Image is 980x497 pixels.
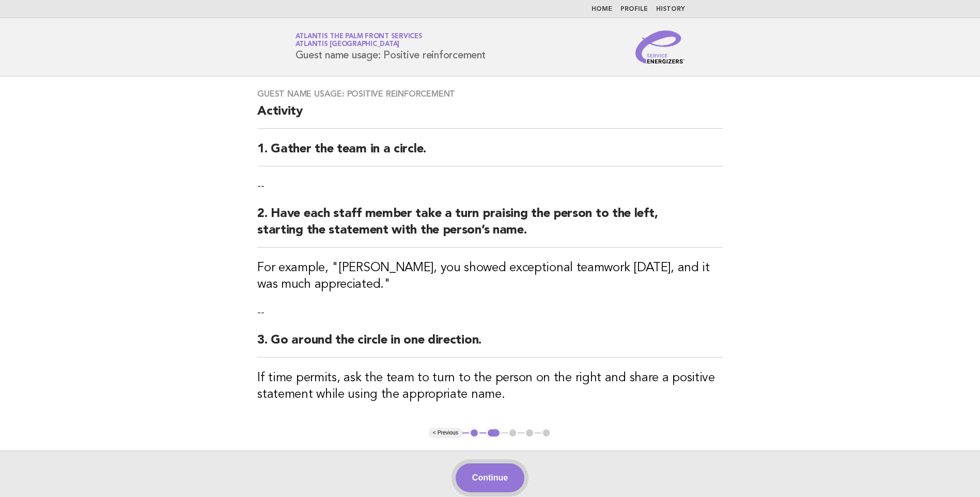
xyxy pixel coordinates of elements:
h1: Guest name usage: Positive reinforcement [295,34,486,60]
h2: Activity [257,103,723,129]
span: Atlantis [GEOGRAPHIC_DATA] [295,41,400,48]
button: < Previous [429,428,462,438]
h3: Guest name usage: Positive reinforcement [257,89,723,99]
p: -- [257,305,723,320]
h3: For example, "[PERSON_NAME], you showed exceptional teamwork [DATE], and it was much appreciated." [257,260,723,293]
h2: 2. Have each staff member take a turn praising the person to the left, starting the statement wit... [257,206,723,247]
h2: 1. Gather the team in a circle. [257,141,723,166]
img: Service Energizers [635,30,685,64]
h2: 3. Go around the circle in one direction. [257,332,723,358]
button: 2 [486,428,501,438]
a: Home [592,6,612,12]
button: 1 [469,428,479,438]
button: Continue [456,463,524,492]
a: Profile [620,6,648,12]
p: -- [257,179,723,193]
a: History [656,6,685,12]
a: Atlantis The Palm Front ServicesAtlantis [GEOGRAPHIC_DATA] [295,33,423,48]
h3: If time permits, ask the team to turn to the person on the right and share a positive statement w... [257,370,723,403]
